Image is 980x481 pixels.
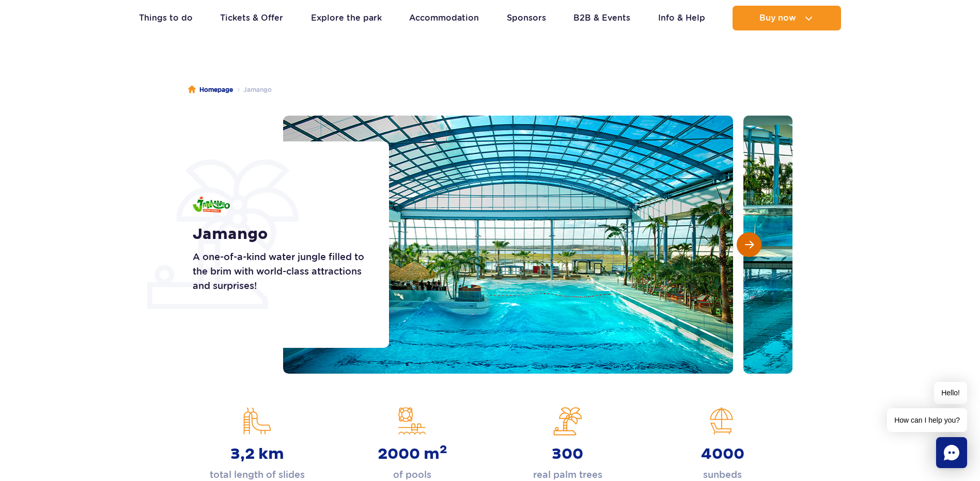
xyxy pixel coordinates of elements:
[220,6,283,30] a: Tickets & Offer
[378,445,447,463] strong: 2000 m
[658,6,705,30] a: Info & Help
[733,6,841,30] button: Buy now
[409,6,479,30] a: Accommodation
[573,6,630,30] a: B2B & Events
[193,225,366,244] h1: Jamango
[193,197,230,213] img: Jamango
[188,85,233,95] a: Homepage
[552,445,583,463] strong: 300
[507,6,546,30] a: Sponsors
[934,382,967,404] span: Hello!
[936,437,967,468] div: Chat
[701,445,744,463] strong: 4000
[311,6,382,30] a: Explore the park
[193,250,366,293] p: A one-of-a-kind water jungle filled to the brim with world-class attractions and surprises!
[440,442,447,457] sup: 2
[230,445,284,463] strong: 3,2 km
[737,232,761,257] button: Next slide
[759,13,796,23] span: Buy now
[139,6,193,30] a: Things to do
[233,85,272,95] li: Jamango
[887,408,967,432] span: How can I help you?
